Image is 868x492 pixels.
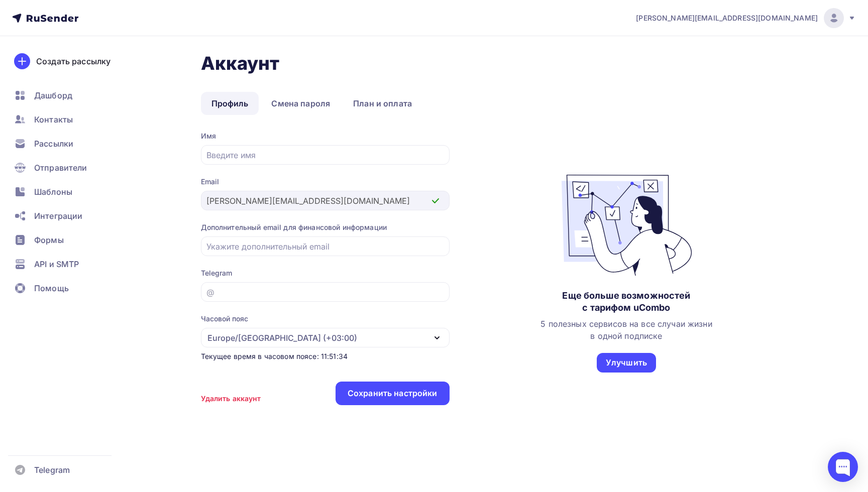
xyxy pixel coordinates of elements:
div: Дополнительный email для финансовой информации [201,222,450,232]
a: Рассылки [8,134,128,154]
div: Europe/[GEOGRAPHIC_DATA] (+03:00) [207,332,357,344]
a: Контакты [8,109,128,130]
span: Контакты [34,113,73,126]
span: Отправители [34,162,87,174]
div: Сохранить настройки [348,388,438,399]
h1: Аккаунт [201,52,804,74]
a: Смена пароля [261,92,341,115]
span: Интеграции [34,210,82,222]
div: Имя [201,131,450,141]
a: Отправители [8,158,128,178]
div: Еще больше возможностей с тарифом uCombo [562,290,690,314]
span: Рассылки [34,138,73,150]
span: Telegram [34,464,70,476]
input: Введите имя [206,149,444,161]
a: Профиль [201,92,259,115]
div: @ [206,286,214,298]
div: Telegram [201,268,450,278]
button: Часовой пояс Europe/[GEOGRAPHIC_DATA] (+03:00) [201,314,450,347]
a: Формы [8,230,128,250]
div: Часовой пояс [201,314,248,324]
div: Удалить аккаунт [201,394,261,404]
div: Email [201,177,450,187]
span: Шаблоны [34,186,72,198]
div: Создать рассылку [36,55,111,67]
a: [PERSON_NAME][EMAIL_ADDRESS][DOMAIN_NAME] [636,8,856,28]
span: Формы [34,234,64,246]
div: 5 полезных сервисов на все случаи жизни в одной подписке [540,318,712,342]
a: План и оплата [343,92,422,115]
a: Дашборд [8,85,128,105]
span: Помощь [34,282,69,294]
div: Улучшить [606,357,647,368]
span: [PERSON_NAME][EMAIL_ADDRESS][DOMAIN_NAME] [636,13,818,23]
span: API и SMTP [34,258,79,270]
a: Шаблоны [8,182,128,202]
div: Текущее время в часовом поясе: 11:51:34 [201,351,450,361]
input: Укажите дополнительный email [206,240,444,253]
span: Дашборд [34,89,72,101]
